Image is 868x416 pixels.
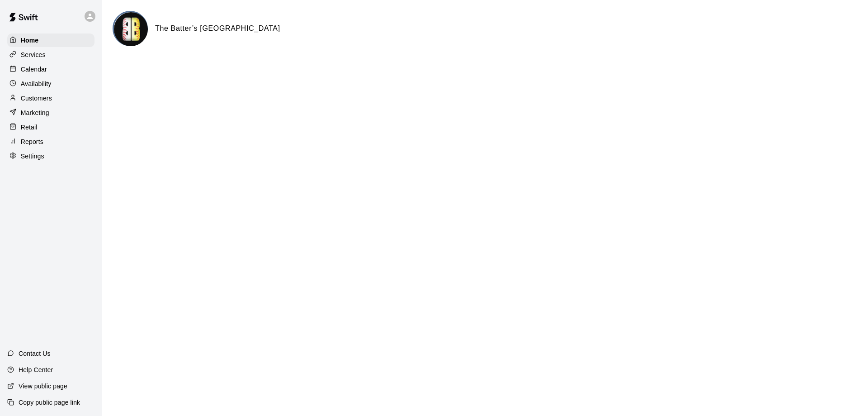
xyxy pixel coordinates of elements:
[21,123,38,132] p: Retail
[21,50,46,59] p: Services
[7,77,94,91] a: Availability
[7,48,94,62] a: Services
[19,365,53,374] p: Help Center
[155,23,280,34] h6: The Batter’s [GEOGRAPHIC_DATA]
[21,152,44,161] p: Settings
[7,106,94,120] a: Marketing
[7,33,94,47] a: Home
[21,65,47,74] p: Calendar
[19,349,51,358] p: Contact Us
[7,91,94,105] a: Customers
[21,36,39,45] p: Home
[7,120,94,134] a: Retail
[21,108,49,117] p: Marketing
[19,398,80,407] p: Copy public page link
[19,382,67,391] p: View public page
[21,79,52,88] p: Availability
[114,12,148,46] img: The Batter’s Box TX logo
[7,149,94,163] a: Settings
[21,137,43,146] p: Reports
[7,135,94,148] a: Reports
[7,62,94,76] a: Calendar
[21,94,52,103] p: Customers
